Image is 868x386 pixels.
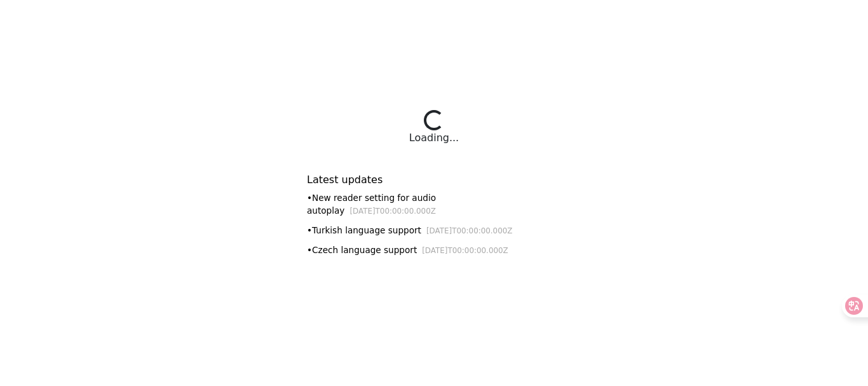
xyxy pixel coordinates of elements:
div: • Turkish language support [307,224,561,237]
small: [DATE]T00:00:00.000Z [349,207,436,216]
h6: Latest updates [307,174,561,186]
div: Loading... [409,130,459,146]
div: • Czech language support [307,244,561,257]
small: [DATE]T00:00:00.000Z [422,246,508,255]
div: • New reader setting for audio autoplay [307,191,561,217]
small: [DATE]T00:00:00.000Z [426,226,513,235]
